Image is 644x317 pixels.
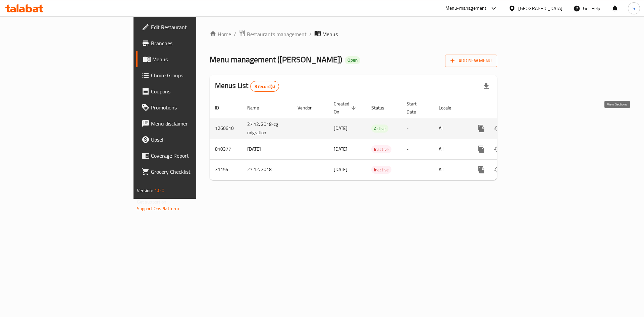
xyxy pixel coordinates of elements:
a: Restaurants management [239,30,307,38]
td: All [433,139,468,159]
span: Inactive [371,146,391,153]
td: [DATE] [242,139,292,159]
td: All [433,159,468,180]
td: - [401,139,433,159]
button: Change Status [489,162,505,178]
span: Grocery Checklist [151,168,236,176]
button: more [473,121,489,137]
span: 3 record(s) [251,83,279,90]
button: Change Status [489,121,505,137]
span: Locale [439,104,460,112]
button: more [473,141,489,157]
div: [GEOGRAPHIC_DATA] [518,5,562,12]
a: Branches [136,35,241,51]
a: Upsell [136,132,241,148]
span: Promotions [151,103,236,111]
li: / [309,30,312,38]
td: 27.12. 2018 [242,159,292,180]
a: Support.OpsPlatform [137,204,179,213]
div: Menu-management [445,4,487,12]
div: Total records count [250,81,279,92]
th: Actions [468,98,543,118]
td: - [401,159,433,180]
span: [DATE] [334,165,347,174]
button: more [473,162,489,178]
span: 1.0.0 [154,186,165,195]
span: Menus [152,55,236,63]
button: Change Status [489,141,505,157]
button: Add New Menu [445,55,497,67]
span: Upsell [151,136,236,144]
span: Name [247,104,268,112]
a: Edit Restaurant [136,19,241,35]
h2: Menus List [215,81,279,92]
span: Get support on: [137,197,168,206]
span: Menu disclaimer [151,120,236,128]
span: Coverage Report [151,152,236,160]
div: Export file [478,78,494,94]
table: enhanced table [210,98,543,180]
a: Coverage Report [136,148,241,164]
span: Choice Groups [151,71,236,79]
a: Coupons [136,83,241,99]
span: Version: [137,186,153,195]
a: Menu disclaimer [136,115,241,132]
span: Created On [334,100,358,116]
span: S [633,5,635,12]
span: Active [371,125,388,133]
span: [DATE] [334,124,347,133]
nav: breadcrumb [210,30,497,38]
td: - [401,118,433,139]
a: Grocery Checklist [136,164,241,180]
span: Menu management ( [PERSON_NAME] ) [210,52,342,67]
a: Choice Groups [136,67,241,83]
div: Open [345,56,360,64]
span: Status [371,104,393,112]
span: ID [215,104,228,112]
a: Menus [136,51,241,67]
span: Branches [151,39,236,47]
span: Menus [322,30,338,38]
span: Add New Menu [450,57,492,65]
span: Open [345,57,360,63]
a: Promotions [136,99,241,115]
td: 27.12. 2018-cg migration [242,118,292,139]
span: Inactive [371,166,391,174]
span: Restaurants management [247,30,307,38]
span: Coupons [151,87,236,95]
span: Start Date [407,100,425,116]
span: [DATE] [334,145,347,153]
td: All [433,118,468,139]
span: Edit Restaurant [151,23,236,31]
span: Vendor [298,104,320,112]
